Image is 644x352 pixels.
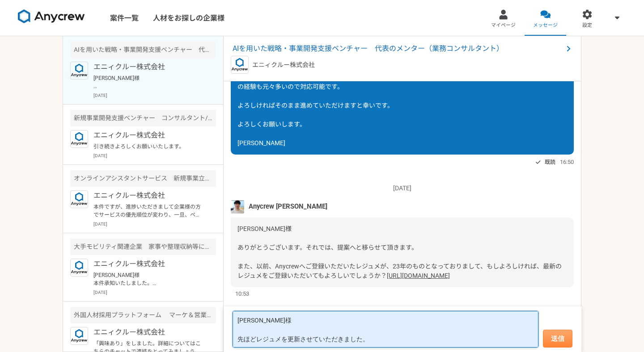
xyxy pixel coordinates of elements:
p: エニィクルー株式会社 [93,190,204,201]
img: logo_text_blue_01.png [70,327,88,345]
img: logo_text_blue_01.png [70,190,88,208]
span: 既読 [545,157,555,168]
p: エニィクルー株式会社 [93,327,204,338]
p: エニィクルー株式会社 [93,62,204,72]
span: 設定 [582,22,592,29]
img: logo_text_blue_01.png [231,56,249,74]
a: [URL][DOMAIN_NAME] [387,272,450,279]
img: 8DqYSo04kwAAAAASUVORK5CYII= [18,9,85,24]
p: [PERSON_NAME]様 ありがとうございます。それでは、提案へと移らせて頂きます。 また、以前、Anycrewへご登録いただいたレジュメが、23年のものとなっておりまして、もしよろしければ... [93,74,204,90]
p: [DATE] [93,289,216,296]
p: エニィクルー株式会社 [93,130,204,141]
p: エニィクルー株式会社 [93,259,204,269]
p: 本件ですが、進捗いただきまして企業様の方でサービスの優先順位が変わり、一旦、ペンディングという形となりました。ご紹介に至らず申し訳ございません。 よろしくお願いいたします。 [93,203,204,219]
p: [DATE] [93,152,216,159]
img: logo_text_blue_01.png [70,130,88,148]
span: メッセージ [533,22,558,29]
p: [DATE] [231,184,574,193]
button: 送信 [543,330,572,348]
p: [PERSON_NAME]様 本件承知いたしました。 また何かございましたら、よろしくお願いいたします。 [93,271,204,287]
img: logo_text_blue_01.png [70,62,88,80]
p: 引き続きよろしくお願いいたします。 [93,142,204,151]
p: [DATE] [93,221,216,227]
img: %E3%83%95%E3%82%9A%E3%83%AD%E3%83%95%E3%82%A3%E3%83%BC%E3%83%AB%E7%94%BB%E5%83%8F%E3%81%AE%E3%82%... [231,200,244,214]
span: [PERSON_NAME]様 ありがとうございます。それでは、提案へと移らせて頂きます。 また、以前、Anycrewへご登録いただいたレジュメが、23年のものとなっておりまして、もしよろしければ... [237,225,562,279]
p: [DATE] [93,92,216,99]
p: エニィクルー株式会社 [252,60,315,70]
div: AIを用いた戦略・事業開発支援ベンチャー 代表のメンター（業務コンサルタント） [70,42,216,58]
div: オンラインアシスタントサービス 新規事業立ち上げ（新規事業PM） [70,170,216,187]
span: 10:53 [235,289,249,298]
span: 16:50 [560,158,574,166]
div: 大手モビリティ関連企業 家事や整理収納等に関する企画・リサーチ・アドバイザー業務 [70,239,216,255]
span: Anycrew [PERSON_NAME] [249,201,327,211]
span: AIを用いた戦略・事業開発支援ベンチャー 代表のメンター（業務コンサルタント） [233,43,563,54]
textarea: [PERSON_NAME]様 先ほどレジュメを更新させていただきました。 [233,311,538,348]
div: 新規事業開発支援ベンチャー コンサルタント/PM [70,110,216,126]
span: マイページ [491,22,516,29]
span: [PERSON_NAME]様 ご連絡ありがとうございます。 プロジェクトマネジメントはここ数年、そして現在もコカコーラバトラーズジャパン様でも行っており、ビジネス側の経験も元々多いので対応可能で... [237,46,562,147]
div: 外国人材採用プラットフォーム マーケ＆営業プロセス改善・強化（CRO相当） [70,307,216,323]
img: logo_text_blue_01.png [70,259,88,277]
